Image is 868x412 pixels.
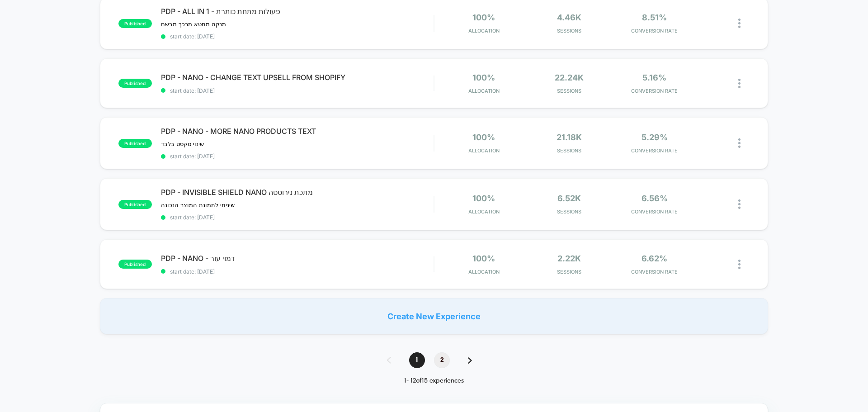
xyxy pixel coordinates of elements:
[161,87,434,94] span: start date: [DATE]
[738,199,741,209] img: close
[614,147,695,154] span: CONVERSION RATE
[468,28,500,34] span: Allocation
[161,33,434,40] span: start date: [DATE]
[118,200,152,209] span: published
[161,254,434,263] span: PDP - NANO - דמוי עור
[642,133,668,142] span: 5.29%
[378,377,490,385] div: 1 - 12 of 15 experiences
[161,7,434,16] span: PDP - ALL IN 1 - פעולות מתחת כותרת
[472,73,495,82] span: 100%
[529,88,610,94] span: Sessions
[614,269,695,275] span: CONVERSION RATE
[409,352,425,368] span: 1
[738,19,741,28] img: close
[642,254,667,263] span: 6.62%
[434,352,450,368] span: 2
[472,133,495,142] span: 100%
[161,20,226,28] span: מנקה מחטא מרכך מבשם
[614,88,695,94] span: CONVERSION RATE
[472,254,495,263] span: 100%
[468,147,500,154] span: Allocation
[557,133,582,142] span: 21.18k
[161,201,235,208] span: שיניתי לתמונת המוצר הנכונה
[161,73,434,82] span: PDP - NANO - CHANGE TEXT UPSELL FROM SHOPIFY
[161,127,434,136] span: PDP - NANO - MORE NANO PRODUCTS TEXT
[468,357,472,364] img: pagination forward
[161,268,434,275] span: start date: [DATE]
[642,194,668,203] span: 6.56%
[529,147,610,154] span: Sessions
[100,298,768,334] div: Create New Experience
[472,194,495,203] span: 100%
[529,269,610,275] span: Sessions
[529,28,610,34] span: Sessions
[557,13,581,22] span: 4.46k
[555,73,584,82] span: 22.24k
[614,208,695,215] span: CONVERSION RATE
[468,88,500,94] span: Allocation
[529,208,610,215] span: Sessions
[161,153,434,160] span: start date: [DATE]
[161,140,204,147] span: שינוי טקסט בלבד
[118,260,152,269] span: published
[118,139,152,148] span: published
[557,254,581,263] span: 2.22k
[738,138,741,148] img: close
[468,269,500,275] span: Allocation
[614,28,695,34] span: CONVERSION RATE
[118,19,152,28] span: published
[161,188,434,197] span: PDP - INVISIBLE SHIELD NANO מתכת נירוסטה
[642,13,667,22] span: 8.51%
[161,214,434,221] span: start date: [DATE]
[738,260,741,269] img: close
[468,208,500,215] span: Allocation
[642,73,666,82] span: 5.16%
[557,194,581,203] span: 6.52k
[738,79,741,88] img: close
[472,13,495,22] span: 100%
[118,79,152,88] span: published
